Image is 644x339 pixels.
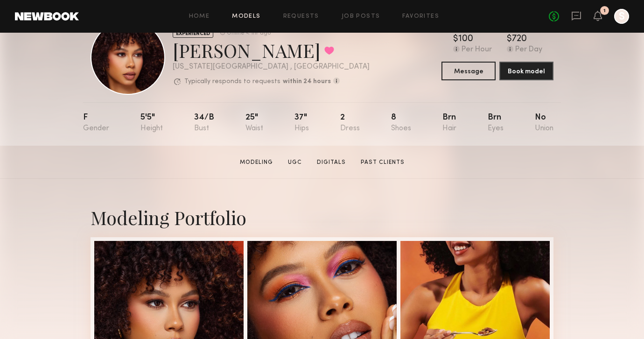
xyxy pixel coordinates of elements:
div: 100 [458,35,473,44]
a: Requests [283,14,319,20]
div: 2 [340,113,360,133]
a: Job Posts [342,14,380,20]
div: $ [507,35,512,44]
a: Models [232,14,260,20]
div: [PERSON_NAME] [173,38,370,63]
a: UGC [284,158,306,167]
div: Brn [442,113,456,133]
div: Per Hour [462,46,492,54]
div: [US_STATE][GEOGRAPHIC_DATA] , [GEOGRAPHIC_DATA] [173,63,370,71]
div: EXPERIENCED [173,29,213,38]
div: 37" [294,113,309,133]
div: Brn [488,113,504,133]
button: Message [441,62,496,80]
div: 5'5" [140,113,163,133]
a: Past Clients [357,158,408,167]
div: 720 [512,35,527,44]
div: 34/b [194,113,214,133]
div: 1 [603,8,606,14]
button: Book model [499,62,553,80]
div: No [535,113,553,133]
div: Online < 1hr ago [227,30,271,36]
div: 25" [245,113,263,133]
p: Typically responds to requests [184,78,280,85]
b: within 24 hours [283,78,331,85]
a: Digitals [313,158,350,167]
a: Favorites [402,14,439,20]
div: Per Day [515,46,542,54]
a: Home [189,14,210,20]
a: Modeling [236,158,277,167]
div: Modeling Portfolio [91,205,553,230]
div: 8 [391,113,411,133]
div: $ [453,35,458,44]
a: S [614,9,629,24]
div: F [83,113,109,133]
